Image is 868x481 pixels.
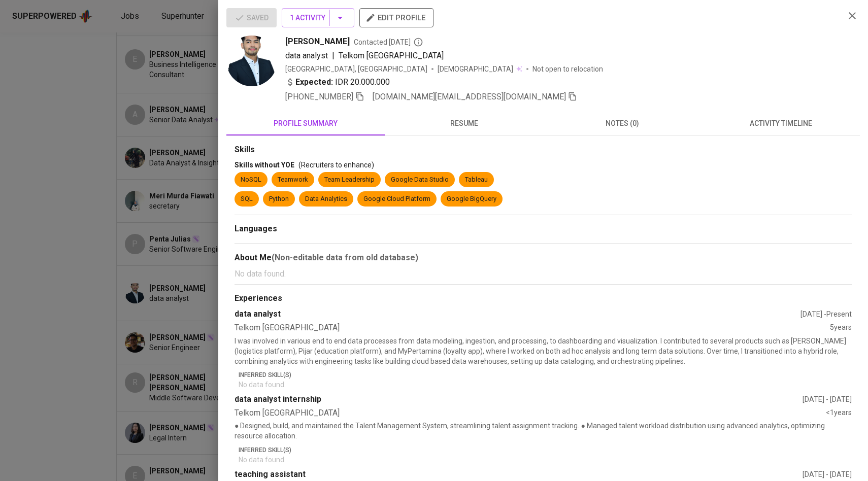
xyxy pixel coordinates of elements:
[298,161,374,169] span: (Recruiters to enhance)
[285,51,328,60] span: data analyst
[354,37,423,47] span: Contacted [DATE]
[235,421,852,441] p: ● Designed, build, and maintained the Talent Management System, streamlining talent assignment tr...
[465,175,488,185] div: Tableau
[295,76,333,88] b: Expected:
[373,92,566,101] span: [DOMAIN_NAME][EMAIL_ADDRESS][DOMAIN_NAME]
[235,407,826,419] div: Telkom [GEOGRAPHIC_DATA]
[235,252,852,264] div: About Me
[708,117,854,130] span: activity timeline
[803,394,852,404] div: [DATE] - [DATE]
[359,8,433,27] button: edit profile
[235,394,803,405] div: data analyst internship
[285,36,350,48] span: [PERSON_NAME]
[235,223,852,235] div: Languages
[830,322,852,334] div: 5 years
[278,175,308,185] div: Teamwork
[235,268,852,280] p: No data found.
[324,175,375,185] div: Team Leadership
[549,117,695,130] span: notes (0)
[447,194,496,204] div: Google BigQuery
[285,92,353,101] span: [PHONE_NUMBER]
[391,175,449,185] div: Google Data Studio
[305,194,347,204] div: Data Analytics
[235,161,294,169] span: Skills without YOE
[282,8,354,27] button: 1 Activity
[232,117,379,130] span: profile summary
[413,37,423,47] svg: By Batam recruiter
[239,445,852,455] p: Inferred Skill(s)
[272,253,418,262] b: (Non-editable data from old database)
[235,308,800,320] div: data analyst
[239,370,852,380] p: Inferred Skill(s)
[803,469,852,479] div: [DATE] - [DATE]
[235,293,852,304] div: Experiences
[235,336,852,366] p: I was involved in various end to end data processes from data modeling, ingestion, and processing...
[235,322,830,334] div: Telkom [GEOGRAPHIC_DATA]
[285,64,427,74] div: [GEOGRAPHIC_DATA], [GEOGRAPHIC_DATA]
[241,194,253,204] div: SQL
[235,144,852,156] div: Skills
[391,117,537,130] span: resume
[235,469,803,480] div: teaching assistant
[800,309,852,319] div: [DATE] - Present
[368,11,425,24] span: edit profile
[359,13,433,21] a: edit profile
[269,194,289,204] div: Python
[285,76,390,88] div: IDR 20.000.000
[332,50,335,62] span: |
[290,12,346,24] span: 1 Activity
[438,64,515,74] span: [DEMOGRAPHIC_DATA]
[339,51,444,60] span: Telkom [GEOGRAPHIC_DATA]
[532,64,603,74] p: Not open to relocation
[241,175,261,185] div: NoSQL
[826,407,852,419] div: <1 years
[239,380,852,390] p: No data found.
[239,455,852,465] p: No data found.
[363,194,430,204] div: Google Cloud Platform
[226,36,277,86] img: f70a189b42533afeba73a1e8ce151db8.jpg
